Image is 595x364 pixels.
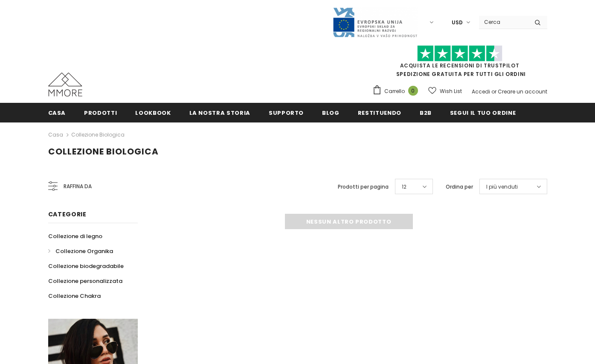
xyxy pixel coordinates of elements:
a: Collezione di legno [48,229,102,244]
span: Restituendo [358,109,401,117]
label: Prodotti per pagina [338,183,389,191]
a: Blog [322,103,340,122]
a: B2B [420,103,432,122]
a: Casa [48,103,66,122]
a: Collezione biologica [71,131,125,138]
a: Collezione personalizzata [48,274,122,288]
input: Search Site [479,16,528,28]
span: USD [452,18,463,27]
span: Collezione biologica [48,146,159,157]
span: Prodotti [84,109,117,117]
img: Javni Razpis [332,7,418,38]
span: Casa [48,109,66,117]
span: Lookbook [135,109,171,117]
a: Collezione Chakra [48,288,101,303]
span: Segui il tuo ordine [450,109,516,117]
a: Casa [48,130,63,140]
span: Collezione Chakra [48,292,101,300]
span: Collezione Organika [55,247,113,255]
span: SPEDIZIONE GRATUITA PER TUTTI GLI ORDINI [372,49,547,78]
a: Collezione Organika [48,244,113,259]
span: Collezione personalizzata [48,277,122,285]
a: Carrello 0 [372,85,422,98]
a: Wish List [428,84,462,99]
span: 0 [408,86,418,96]
span: I più venduti [486,183,518,191]
label: Ordina per [446,183,473,191]
span: Wish List [440,87,462,96]
span: 12 [402,183,406,191]
span: La nostra storia [189,109,250,117]
a: Prodotti [84,103,117,122]
span: Collezione biodegradabile [48,262,124,270]
span: Blog [322,109,340,117]
a: Acquista le recensioni di TrustPilot [400,62,520,69]
span: or [491,88,496,95]
a: Segui il tuo ordine [450,103,516,122]
a: Accedi [472,88,490,95]
a: Restituendo [358,103,401,122]
a: Creare un account [498,88,547,95]
span: B2B [420,109,432,117]
a: supporto [269,103,304,122]
span: Carrello [384,87,405,96]
span: Categorie [48,210,87,218]
a: Collezione biodegradabile [48,259,124,274]
span: supporto [269,109,304,117]
span: Collezione di legno [48,232,102,240]
img: Casi MMORE [48,73,82,96]
a: La nostra storia [189,103,250,122]
span: Raffina da [64,182,92,191]
img: Fidati di Pilot Stars [417,45,502,62]
a: Javni Razpis [332,18,418,26]
a: Lookbook [135,103,171,122]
